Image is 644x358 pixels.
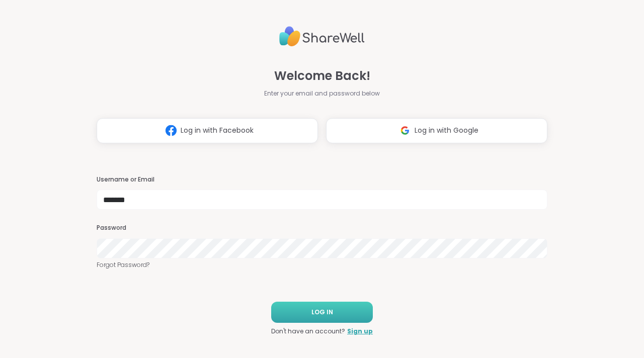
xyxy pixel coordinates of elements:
[274,67,370,85] span: Welcome Back!
[279,22,365,51] img: ShareWell Logo
[347,327,373,336] a: Sign up
[181,125,254,136] span: Log in with Facebook
[97,175,547,184] h3: Username or Email
[264,89,380,98] span: Enter your email and password below
[97,224,547,232] h3: Password
[271,302,373,323] button: LOG IN
[415,125,478,136] span: Log in with Google
[97,260,547,270] a: Forgot Password?
[162,121,181,140] img: ShareWell Logomark
[326,118,547,143] button: Log in with Google
[311,308,333,317] span: LOG IN
[395,121,415,140] img: ShareWell Logomark
[97,118,318,143] button: Log in with Facebook
[271,327,345,336] span: Don't have an account?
